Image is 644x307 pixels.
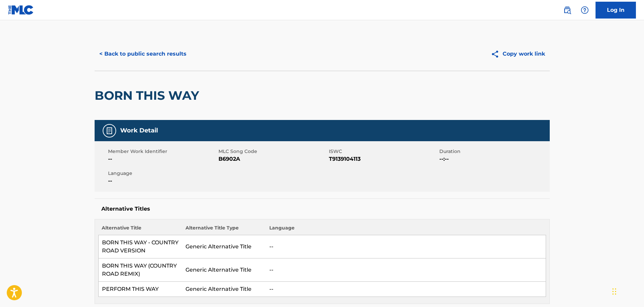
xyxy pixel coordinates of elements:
[439,148,548,155] span: Duration
[95,88,202,103] h2: BORN THIS WAY
[120,127,158,134] h5: Work Detail
[266,258,546,282] td: --
[329,148,438,155] span: ISWC
[486,45,550,62] button: Copy work link
[612,281,616,302] div: Drag
[329,155,438,163] span: T9139104113
[266,235,546,258] td: --
[105,127,113,135] img: Work Detail
[98,224,182,235] th: Alternative Title
[578,3,591,17] div: Help
[218,148,327,155] span: MLC Song Code
[266,224,546,235] th: Language
[439,155,548,163] span: --:--
[95,45,191,62] button: < Back to public search results
[491,50,503,58] img: Copy work link
[98,258,182,282] td: BORN THIS WAY (COUNTRY ROAD REMIX)
[108,170,217,177] span: Language
[581,6,589,14] img: help
[266,282,546,297] td: --
[98,235,182,258] td: BORN THIS WAY - COUNTRY ROAD VERSION
[596,2,636,19] a: Log In
[182,224,266,235] th: Alternative Title Type
[108,155,217,163] span: --
[98,282,182,297] td: PERFORM THIS WAY
[108,148,217,155] span: Member Work Identifier
[610,275,644,307] iframe: Chat Widget
[8,5,34,15] img: MLC Logo
[561,3,574,17] a: Public Search
[563,6,571,14] img: search
[182,235,266,258] td: Generic Alternative Title
[101,206,543,212] h5: Alternative Titles
[108,177,217,185] span: --
[182,282,266,297] td: Generic Alternative Title
[218,155,327,163] span: B6902A
[182,258,266,282] td: Generic Alternative Title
